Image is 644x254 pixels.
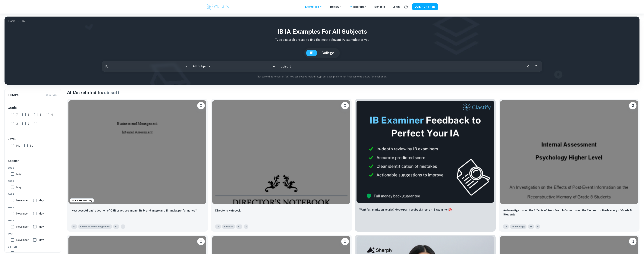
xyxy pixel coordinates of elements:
a: Home [8,18,15,24]
a: Please log in to bookmark exemplarsDirector's Notebook IATheatreHL7 [211,99,352,232]
p: How does Adidas' adoption of CSR practices impact its brand image and financial performance? [71,209,197,213]
span: ubisoft [104,90,120,95]
span: May [39,198,44,202]
button: Please log in to bookmark exemplars [197,238,205,245]
span: HL [16,144,20,148]
span: Business and Management [78,224,112,229]
div: IA [102,61,190,72]
span: IA [215,224,221,229]
a: Login [392,5,400,9]
img: profile cover [5,17,639,85]
h6: Grade [8,106,58,110]
span: SL [30,144,33,148]
button: Help and Feedback [403,4,409,10]
button: Clear [524,63,531,70]
span: November [16,225,29,229]
a: Please log in to bookmark exemplarsAn Investigation on the Effects of Post-Event Information on t... [499,99,639,232]
span: 5 [39,113,41,117]
input: E.g. player arrangements, enthalpy of combustion, analysis of a big city... [278,61,523,72]
span: IA [71,224,77,229]
button: JOIN FOR FREE [412,3,438,10]
button: Please log in to bookmark exemplars [341,238,349,245]
span: 2026 [8,166,58,170]
h1: IB IA examples for all subjects [8,27,636,36]
p: Review [330,5,343,9]
span: 2021 [8,232,58,235]
span: May [39,212,44,216]
a: Tutoring [352,5,367,9]
span: 7 [244,224,248,229]
span: 1 [39,122,40,126]
h6: Filters [8,93,19,98]
p: IA [22,19,25,23]
span: 🎯 [449,208,452,211]
p: Director's Notebook [215,209,241,213]
a: ThumbnailWant full marks on yourIA? Get expert feedback from an IB examiner! [355,99,496,232]
span: 4 [51,113,53,117]
p: Exemplars [305,5,323,9]
span: 2 [28,122,29,126]
img: Clastify logo [206,3,230,11]
span: HL [528,224,534,229]
span: Psychology [510,224,526,229]
span: Theatre [222,224,235,229]
button: Open [271,64,277,69]
span: 2025 [8,179,58,183]
p: Not sure what to search for? You can always look through our example Internal Assessments below f... [8,75,636,79]
span: November [16,212,29,216]
p: Type a search phrase to find the most relevant IA examples for you [8,38,636,42]
h6: Level [8,137,58,141]
button: Please log in to bookmark exemplars [629,238,636,245]
span: 7 [16,113,18,117]
span: November [16,238,29,242]
button: Please log in to bookmark exemplars [197,102,205,109]
button: Search [533,63,539,70]
span: 2023 [8,206,58,209]
span: 7 [121,224,125,229]
img: Business and Management IA example thumbnail: How does Adidas' adoption of CSR practic [68,100,206,204]
span: Examiner Marking [70,199,94,202]
span: Other [8,245,58,249]
img: Theatre IA example thumbnail: Director's Notebook [212,100,350,204]
span: SL [113,224,119,229]
button: College [318,50,338,56]
span: May [39,225,44,229]
button: Please log in to bookmark exemplars [629,102,636,109]
p: An Investigation on the Effects of Post-Event Information on the Reconstructive Memory of Grade 8... [503,208,635,217]
span: May [16,185,21,189]
a: Schools [374,5,385,9]
button: IB [306,50,317,56]
a: Examiner MarkingPlease log in to bookmark exemplarsHow does Adidas' adoption of CSR practices imp... [67,99,208,232]
span: May [39,238,44,242]
span: 6 [536,224,540,229]
span: IA [503,224,509,229]
span: November [16,198,29,202]
span: HL [236,224,242,229]
p: Want full marks on your IA ? Get expert feedback from an IB examiner! [359,208,452,212]
h6: Session [8,159,58,166]
img: Thumbnail [356,100,494,203]
span: 3 [16,122,18,126]
span: 6 [28,113,30,117]
img: Psychology IA example thumbnail: An Investigation on the Effects of Post- [500,100,638,204]
h1: All IAs related to: [67,89,639,96]
button: Please log in to bookmark exemplars [341,102,349,109]
span: May [16,172,21,176]
span: 2024 [8,193,58,196]
span: 2022 [8,219,58,222]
